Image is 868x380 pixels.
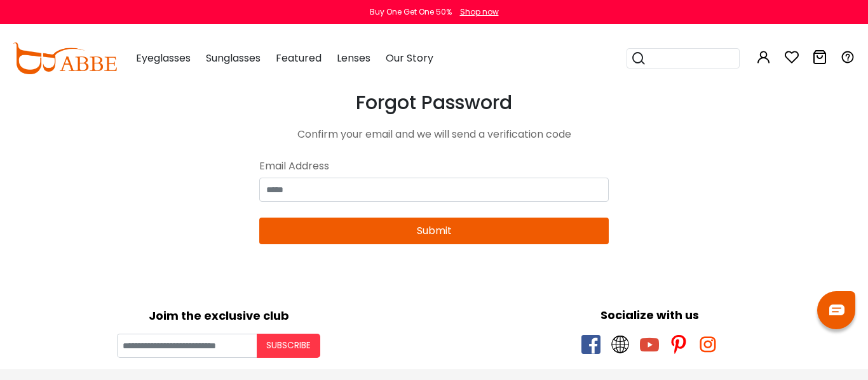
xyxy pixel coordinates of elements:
a: Shop now [454,6,499,17]
span: Lenses [337,51,370,65]
span: Featured [276,51,322,65]
span: youtube [640,335,659,354]
span: Eyeglasses [136,51,191,65]
span: pinterest [669,335,688,354]
div: Email Address [259,155,609,178]
div: Shop now [460,6,499,18]
span: Our Story [386,51,433,65]
img: abbeglasses.com [13,43,117,74]
h3: Forgot Password [259,91,609,114]
div: Joim the exclusive club [10,305,428,324]
span: twitter [611,335,630,354]
img: chat [829,305,844,315]
div: Socialize with us [440,306,858,324]
div: Buy One Get One 50% [370,6,452,18]
button: Subscribe [257,334,320,358]
span: facebook [581,335,600,354]
span: instagram [698,335,717,354]
input: Your email [117,334,257,358]
span: Sunglasses [206,51,261,65]
button: Submit [259,218,609,244]
div: Confirm your email and we will send a verification code [259,127,609,142]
